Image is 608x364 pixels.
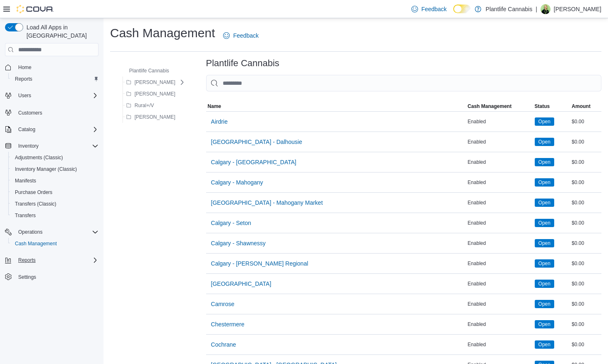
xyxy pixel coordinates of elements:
div: Enabled [466,279,533,289]
div: Enabled [466,259,533,268]
span: Reports [15,76,32,82]
div: $0.00 [570,340,601,350]
span: Inventory Manager (Classic) [12,164,99,174]
h1: Cash Management [110,25,215,41]
span: Open [538,158,550,166]
button: Reports [2,254,102,266]
span: Purchase Orders [12,187,99,197]
span: Home [15,62,99,72]
div: Enabled [466,319,533,329]
div: Enabled [466,238,533,248]
span: Transfers [15,212,36,219]
div: $0.00 [570,319,601,329]
div: Enabled [466,299,533,309]
div: $0.00 [570,157,601,167]
span: Name [208,103,221,110]
span: Purchase Orders [15,189,53,196]
div: Enabled [466,177,533,187]
button: Calgary - Seton [208,215,255,231]
span: Inventory [15,141,99,151]
span: Inventory [18,143,38,149]
span: Transfers [12,211,99,220]
img: Cova [17,5,54,13]
a: Inventory Manager (Classic) [12,164,80,174]
div: Enabled [466,117,533,127]
span: Open [535,138,554,146]
button: Settings [2,271,102,283]
span: Open [535,219,554,227]
span: Settings [15,272,99,282]
span: [PERSON_NAME] [135,91,175,97]
span: Open [538,138,550,146]
button: Airdrie [208,113,231,130]
a: Reports [12,74,36,84]
span: [PERSON_NAME] [135,79,175,86]
span: Feedback [421,5,447,13]
button: Status [533,101,570,111]
span: Users [18,92,31,99]
input: This is a search bar. As you type, the results lower in the page will automatically filter. [206,75,601,91]
span: Open [535,178,554,187]
div: Enabled [466,198,533,208]
div: $0.00 [570,117,601,127]
a: Manifests [12,176,39,186]
button: Users [2,90,102,101]
span: Cochrane [211,340,236,349]
span: Feedback [233,31,258,40]
button: [PERSON_NAME] [123,112,179,122]
button: [PERSON_NAME] [123,89,179,99]
p: [PERSON_NAME] [554,4,601,14]
button: Name [206,101,466,111]
div: $0.00 [570,259,601,268]
a: Home [15,62,35,72]
span: Open [535,340,554,349]
span: Plantlife Cannabis [129,67,169,74]
span: Rural+/V [135,102,154,109]
button: Purchase Orders [8,187,102,198]
span: Catalog [15,125,99,134]
span: Open [538,341,550,348]
span: Open [538,280,550,287]
span: Reports [18,257,36,263]
span: Camrose [211,300,235,308]
button: Cash Management [466,101,533,111]
button: Calgary - [GEOGRAPHIC_DATA] [208,154,300,170]
div: $0.00 [570,177,601,187]
span: Open [535,300,554,308]
span: Amount [572,103,590,110]
span: Open [535,117,554,126]
a: Adjustments (Classic) [12,153,66,163]
button: Camrose [208,296,238,312]
span: Transfers (Classic) [15,201,56,207]
a: Transfers (Classic) [12,199,60,209]
a: Customers [15,108,46,118]
button: Reports [15,255,39,265]
button: Inventory [2,140,102,152]
div: Cassandra Gagnon [541,4,550,14]
button: Cochrane [208,336,240,353]
button: Transfers (Classic) [8,198,102,210]
button: Home [2,61,102,73]
p: Plantlife Cannabis [485,4,532,14]
span: Open [538,239,550,247]
span: Settings [18,274,36,280]
span: Open [538,219,550,227]
nav: Complex example [5,58,99,304]
span: Calgary - Mahogany [211,178,263,187]
button: Cash Management [8,238,102,249]
button: [GEOGRAPHIC_DATA] - Dalhousie [208,134,305,150]
span: Cash Management [468,103,512,110]
span: Cash Management [12,239,99,249]
span: Adjustments (Classic) [15,154,63,161]
div: $0.00 [570,137,601,147]
span: Chestermere [211,320,245,328]
span: Catalog [18,126,35,133]
span: Load All Apps in [GEOGRAPHIC_DATA] [23,23,99,40]
span: Transfers (Classic) [12,199,99,209]
button: [GEOGRAPHIC_DATA] [208,275,275,292]
span: Inventory Manager (Classic) [15,166,77,172]
span: Cash Management [15,240,57,247]
span: Open [538,300,550,308]
p: | [536,4,537,14]
button: [GEOGRAPHIC_DATA] - Mahogany Market [208,194,326,211]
